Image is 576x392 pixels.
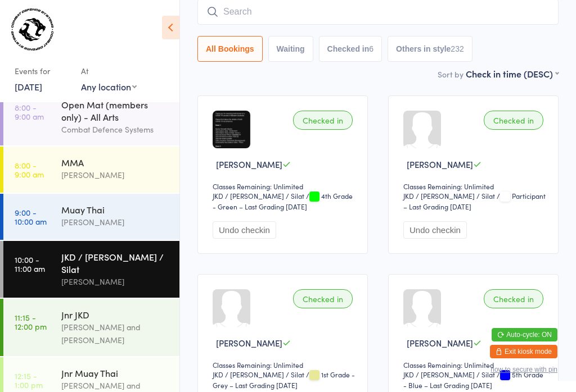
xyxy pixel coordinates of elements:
[369,44,373,53] div: 6
[388,36,472,62] button: Others in style232
[61,275,170,288] div: [PERSON_NAME]
[11,8,53,51] img: Combat Defence Systems
[61,321,170,347] div: [PERSON_NAME] and [PERSON_NAME]
[61,203,170,216] div: Muay Thai
[492,328,557,341] button: Auto-cycle: ON
[403,370,495,379] div: JKD / [PERSON_NAME] / Silat
[213,181,356,191] div: Classes Remaining: Unlimited
[438,69,463,80] label: Sort by
[490,366,557,373] button: how to secure with pin
[216,337,282,349] span: [PERSON_NAME]
[213,111,250,148] img: image1643094325.png
[15,371,43,389] time: 12:15 - 1:00 pm
[61,168,170,181] div: [PERSON_NAME]
[15,161,44,179] time: 8:00 - 9:00 am
[213,221,276,239] button: Undo checkin
[293,111,353,130] div: Checked in
[484,289,543,308] div: Checked in
[81,80,137,93] div: Any location
[3,89,179,145] a: 8:00 -9:00 amOpen Mat (members only) - All ArtsCombat Defence Systems
[61,250,170,275] div: JKD / [PERSON_NAME] / Silat
[15,62,70,80] div: Events for
[3,194,179,240] a: 9:00 -10:00 amMuay Thai[PERSON_NAME]
[3,147,179,193] a: 8:00 -9:00 amMMA[PERSON_NAME]
[3,241,179,298] a: 10:00 -11:00 amJKD / [PERSON_NAME] / Silat[PERSON_NAME]
[61,216,170,229] div: [PERSON_NAME]
[466,67,559,80] div: Check in time (DESC)
[268,36,313,62] button: Waiting
[15,208,47,226] time: 9:00 - 10:00 am
[407,158,473,170] span: [PERSON_NAME]
[451,44,463,53] div: 232
[197,36,263,62] button: All Bookings
[490,345,557,358] button: Exit kiosk mode
[213,191,304,200] div: JKD / [PERSON_NAME] / Silat
[61,308,170,321] div: Jnr JKD
[403,181,547,191] div: Classes Remaining: Unlimited
[61,156,170,168] div: MMA
[403,360,547,370] div: Classes Remaining: Unlimited
[81,62,137,80] div: At
[15,313,47,331] time: 11:15 - 12:00 pm
[213,370,304,379] div: JKD / [PERSON_NAME] / Silat
[216,158,282,170] span: [PERSON_NAME]
[61,367,170,379] div: Jnr Muay Thai
[484,111,543,130] div: Checked in
[15,103,44,121] time: 8:00 - 9:00 am
[15,255,45,273] time: 10:00 - 11:00 am
[403,221,467,239] button: Undo checkin
[61,123,170,136] div: Combat Defence Systems
[61,98,170,123] div: Open Mat (members only) - All Arts
[403,191,495,200] div: JKD / [PERSON_NAME] / Silat
[213,360,356,370] div: Classes Remaining: Unlimited
[407,337,473,349] span: [PERSON_NAME]
[15,80,42,93] a: [DATE]
[3,299,179,356] a: 11:15 -12:00 pmJnr JKD[PERSON_NAME] and [PERSON_NAME]
[319,36,382,62] button: Checked in6
[293,289,353,308] div: Checked in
